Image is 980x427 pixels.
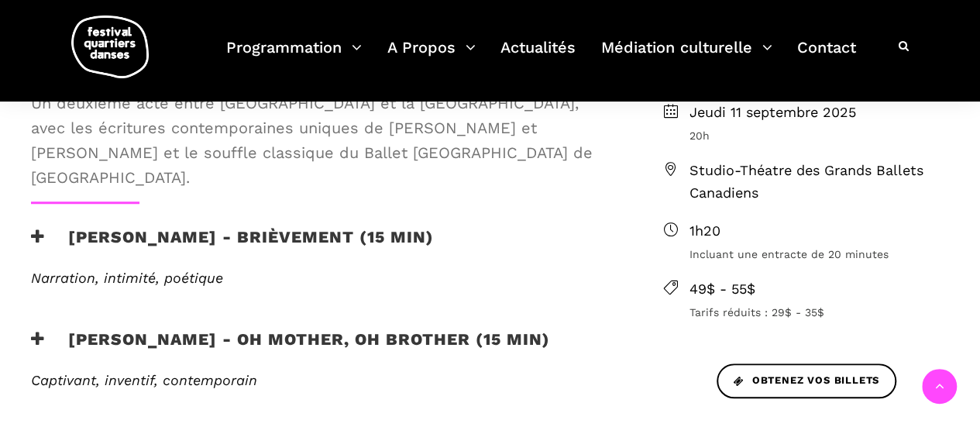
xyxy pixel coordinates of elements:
[689,304,949,321] span: Tarifs réduits : 29$ - 35$
[31,227,434,266] h3: [PERSON_NAME] - Brièvement (15 min)
[226,34,362,80] a: Programmation
[689,278,949,301] span: 49$ - 55$
[734,373,879,389] span: Obtenez vos billets
[387,34,476,80] a: A Propos
[31,329,550,368] h3: [PERSON_NAME] - Oh mother, oh brother (15 min)
[689,246,949,263] span: Incluant une entracte de 20 minutes
[797,34,856,80] a: Contact
[689,127,949,144] span: 20h
[31,270,223,286] span: Narration, intimité, poétique
[689,220,949,243] span: 1h20
[689,160,949,205] span: Studio-Théatre des Grands Ballets Canadiens
[717,363,896,398] a: Obtenez vos billets
[31,372,257,388] em: Captivant, inventif, contemporain
[689,102,949,124] span: Jeudi 11 septembre 2025
[500,34,576,80] a: Actualités
[31,91,614,190] span: Un deuxième acte entre [GEOGRAPHIC_DATA] et la [GEOGRAPHIC_DATA], avec les écritures contemporain...
[601,34,772,80] a: Médiation culturelle
[71,15,149,78] img: logo-fqd-med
